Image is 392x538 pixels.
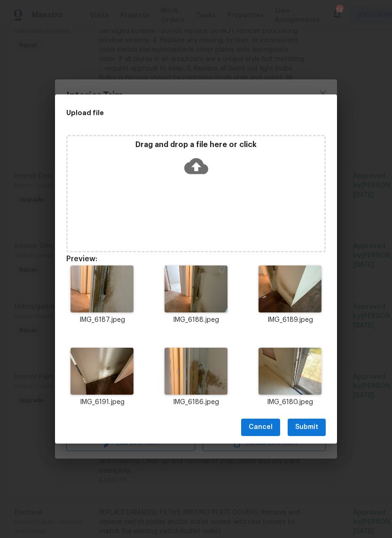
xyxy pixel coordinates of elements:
[160,398,232,407] p: IMG_6186.jpeg
[165,265,227,312] img: 9k=
[66,108,283,118] h2: Upload file
[66,315,138,325] p: IMG_6187.jpeg
[254,398,326,407] p: IMG_6180.jpeg
[254,315,326,325] p: IMG_6189.jpeg
[259,265,321,312] img: 2Q==
[249,421,273,433] span: Cancel
[160,315,232,325] p: IMG_6188.jpeg
[71,348,133,395] img: 9k=
[165,348,227,395] img: 9k=
[71,265,133,312] img: 9k=
[295,421,318,433] span: Submit
[259,348,321,395] img: Z
[241,419,280,436] button: Cancel
[288,419,326,436] button: Submit
[68,140,324,150] p: Drag and drop a file here or click
[66,398,138,407] p: IMG_6191.jpeg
